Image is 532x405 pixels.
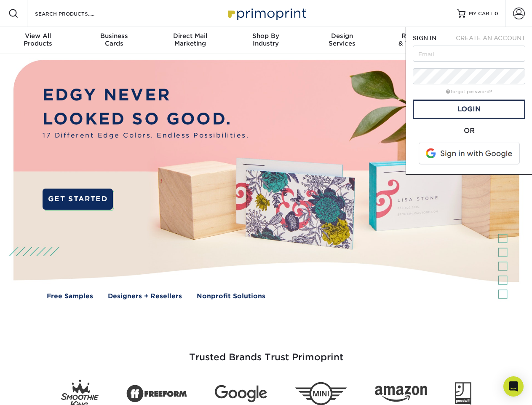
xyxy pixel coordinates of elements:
div: OR [413,126,525,136]
a: GET STARTED [43,189,113,210]
a: forgot password? [446,89,492,94]
h3: Trusted Brands Trust Primoprint [20,332,513,373]
a: Direct MailMarketing [152,27,228,54]
div: & Templates [380,32,456,47]
span: Design [304,32,380,40]
img: Goodwill [455,382,471,405]
span: 17 Different Edge Colors. Endless Possibilities. [43,131,249,140]
div: Industry [228,32,304,47]
a: Free Samples [47,292,93,301]
span: 0 [495,11,498,16]
a: Login [413,100,525,119]
p: EDGY NEVER [43,83,249,107]
a: DesignServices [304,27,380,54]
div: Cards [76,32,152,47]
p: LOOKED SO GOOD. [43,107,249,131]
span: Shop By [228,32,304,40]
a: Designers + Resellers [108,292,182,301]
a: BusinessCards [76,27,152,54]
div: Services [304,32,380,47]
input: Email [413,46,525,62]
span: CREATE AN ACCOUNT [456,35,525,41]
a: Resources& Templates [380,27,456,54]
span: Resources [380,32,456,40]
img: Amazon [375,386,427,402]
span: Direct Mail [152,32,228,40]
span: Business [76,32,152,40]
div: Marketing [152,32,228,47]
iframe: Google Customer Reviews [2,379,72,402]
img: Primoprint [224,4,308,22]
span: MY CART [469,10,493,17]
input: SEARCH PRODUCTS..... [34,8,116,19]
div: Open Intercom Messenger [503,376,524,397]
img: Google [215,385,267,402]
a: Nonprofit Solutions [197,292,265,301]
span: SIGN IN [413,35,436,41]
a: Shop ByIndustry [228,27,304,54]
